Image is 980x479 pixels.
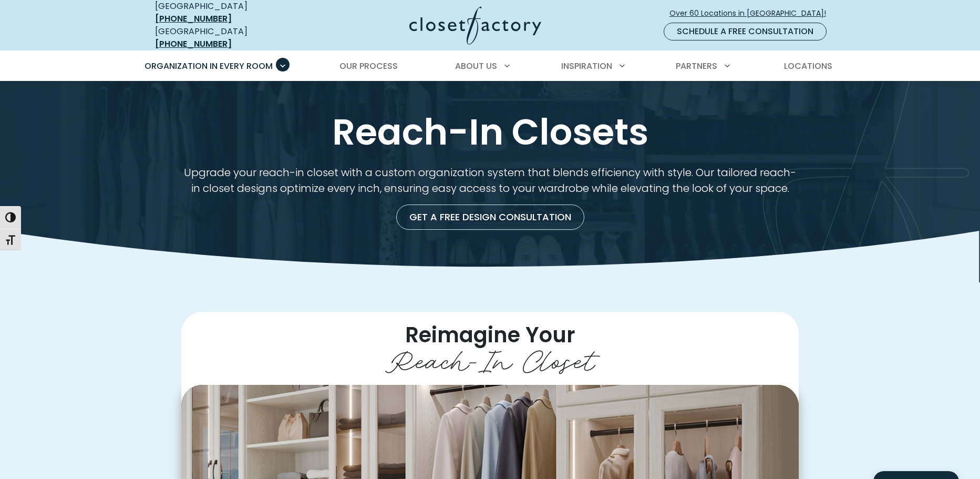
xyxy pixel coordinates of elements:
[409,6,541,45] img: Closet Factory Logo
[155,13,232,25] a: [PHONE_NUMBER]
[664,23,827,40] a: Schedule a Free Consultation
[155,25,307,50] div: [GEOGRAPHIC_DATA]
[676,60,717,72] span: Partners
[405,320,575,350] span: Reimagine Your
[181,165,799,196] p: Upgrade your reach-in closet with a custom organization system that blends efficiency with style....
[137,52,843,81] nav: Primary Menu
[339,60,398,72] span: Our Process
[396,205,584,230] a: Get a Free Design Consultation
[455,60,497,72] span: About Us
[385,337,595,379] span: Reach-In Closet
[669,4,835,23] a: Over 60 Locations in [GEOGRAPHIC_DATA]!
[153,112,828,152] h1: Reach-In Closets
[784,60,832,72] span: Locations
[669,8,834,19] span: Over 60 Locations in [GEOGRAPHIC_DATA]!
[145,60,273,72] span: Organization in Every Room
[155,38,232,50] a: [PHONE_NUMBER]
[561,60,612,72] span: Inspiration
